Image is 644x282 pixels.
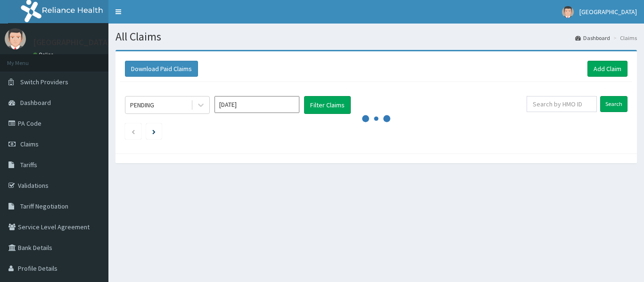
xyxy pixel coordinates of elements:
[562,6,574,18] img: User Image
[215,96,299,113] input: Select Month and Year
[5,28,26,49] img: User Image
[20,98,51,107] span: Dashboard
[116,31,637,43] h1: All Claims
[575,34,610,42] a: Dashboard
[152,127,156,136] a: Next page
[527,96,597,112] input: Search by HMO ID
[20,161,37,169] span: Tariffs
[362,105,390,133] svg: audio-loading
[611,34,637,42] li: Claims
[20,78,68,86] span: Switch Providers
[579,8,637,16] span: [GEOGRAPHIC_DATA]
[600,96,627,112] input: Search
[304,96,351,114] button: Filter Claims
[130,100,154,110] div: PENDING
[33,38,111,47] p: [GEOGRAPHIC_DATA]
[587,61,627,77] a: Add Claim
[20,202,68,210] span: Tariff Negotiation
[20,140,39,148] span: Claims
[33,51,56,58] a: Online
[131,127,135,136] a: Previous page
[125,61,198,77] button: Download Paid Claims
